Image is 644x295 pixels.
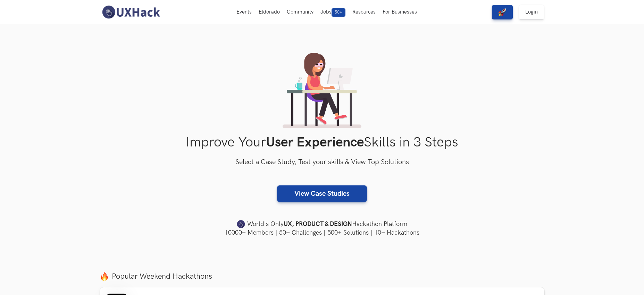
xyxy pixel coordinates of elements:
[100,272,544,281] label: Popular Weekend Hackathons
[332,8,345,17] span: 50+
[283,53,361,128] img: lady working on laptop
[100,134,544,151] h1: Improve Your Skills in 3 Steps
[100,219,544,229] h4: World's Only Hackathon Platform
[100,5,162,19] img: UXHack-logo.png
[277,185,367,202] a: View Case Studies
[266,134,364,151] strong: User Experience
[100,157,544,168] h3: Select a Case Study, Test your skills & View Top Solutions
[237,220,245,229] img: uxhack-favicon-image.png
[498,8,507,16] img: rocket
[100,272,109,281] img: fire.png
[519,5,544,19] a: Login
[284,219,352,229] strong: UX, PRODUCT & DESIGN
[100,228,544,237] h4: 10000+ Members | 50+ Challenges | 500+ Solutions | 10+ Hackathons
